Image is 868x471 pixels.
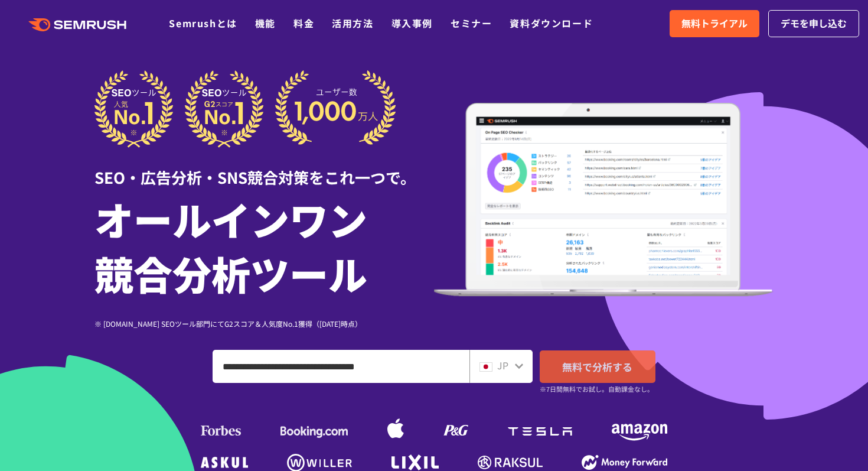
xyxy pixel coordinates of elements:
[540,384,654,395] small: ※7日間無料でお試し。自動課金なし。
[293,16,314,30] a: 料金
[332,16,373,30] a: 活用方法
[94,191,434,300] h1: オールインワン 競合分析ツール
[497,358,508,372] span: JP
[781,16,847,31] span: デモを申し込む
[670,10,759,37] a: 無料トライアル
[540,350,655,383] a: 無料で分析する
[94,148,434,189] div: SEO・広告分析・SNS競合対策をこれ一つで。
[451,16,492,30] a: セミナー
[768,10,859,37] a: デモを申し込む
[510,16,593,30] a: 資料ダウンロード
[391,16,433,30] a: 導入事例
[213,350,469,382] input: ドメイン、キーワードまたはURLを入力してください
[255,16,276,30] a: 機能
[94,318,434,329] div: ※ [DOMAIN_NAME] SEOツール部門にてG2スコア＆人気度No.1獲得（[DATE]時点）
[169,16,237,30] a: Semrushとは
[562,359,632,374] span: 無料で分析する
[681,16,748,31] span: 無料トライアル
